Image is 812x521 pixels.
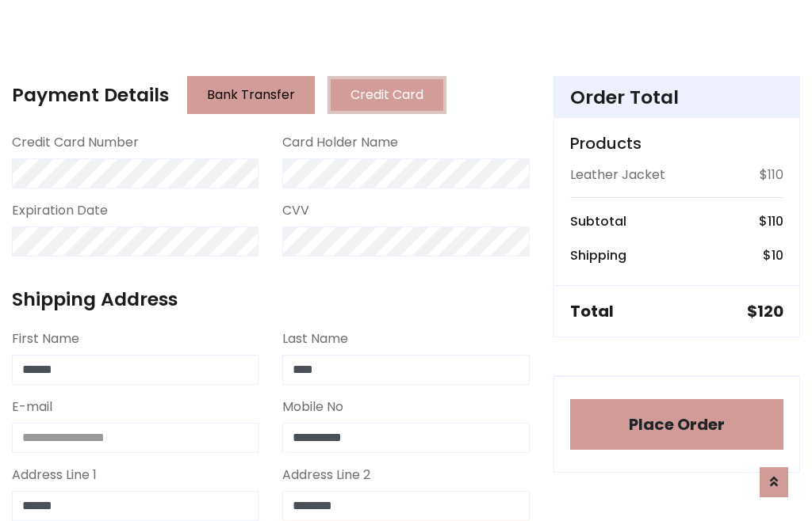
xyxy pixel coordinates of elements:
[570,214,626,229] h6: Subtotal
[282,329,348,348] label: Last Name
[282,201,309,220] label: CVV
[570,302,614,321] h5: Total
[12,84,169,106] h4: Payment Details
[570,86,783,108] h4: Order Total
[327,76,446,114] button: Credit Card
[772,246,783,264] span: 10
[570,165,665,184] p: Leather Jacket
[757,300,783,322] span: 120
[12,133,139,152] label: Credit Card Number
[12,201,108,220] label: Expiration Date
[768,212,783,230] span: 110
[763,248,783,263] h6: $
[12,329,79,348] label: First Name
[282,466,370,485] label: Address Line 2
[570,134,783,153] h5: Products
[187,76,315,114] button: Bank Transfer
[12,397,52,416] label: E-mail
[760,165,783,184] p: $110
[12,466,97,485] label: Address Line 1
[282,133,398,152] label: Card Holder Name
[747,302,783,321] h5: $
[12,288,530,310] h4: Shipping Address
[570,248,626,263] h6: Shipping
[570,399,783,450] button: Place Order
[759,214,783,229] h6: $
[282,397,343,416] label: Mobile No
